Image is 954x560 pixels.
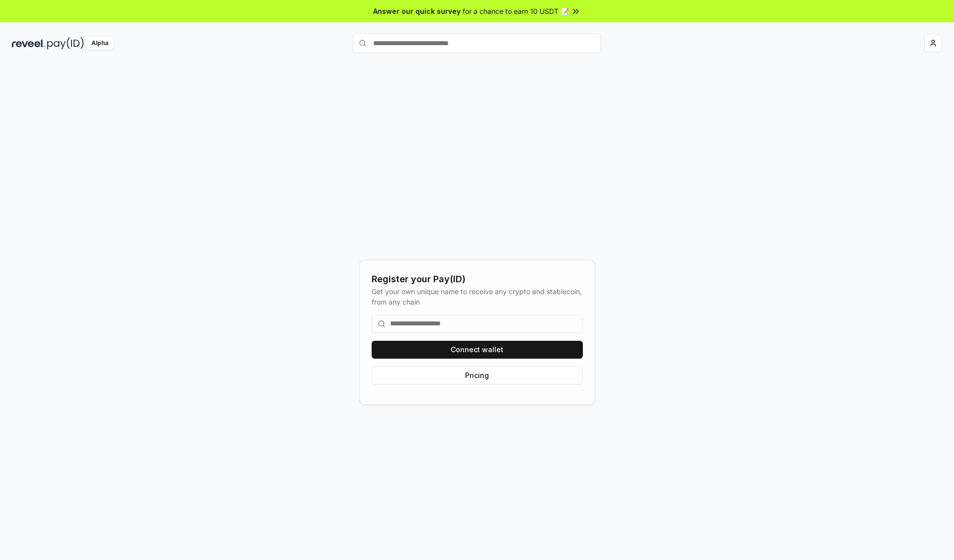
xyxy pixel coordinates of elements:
button: Pricing [372,367,583,384]
button: Connect wallet [372,341,583,359]
img: reveel_dark [12,37,45,50]
div: Get your own unique name to receive any crypto and stablecoin, from any chain [372,286,583,307]
span: Answer our quick survey [373,6,461,16]
div: Register your Pay(ID) [372,272,583,286]
span: for a chance to earn 10 USDT 📝 [463,6,569,16]
div: Alpha [86,37,114,50]
img: pay_id [47,37,84,50]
